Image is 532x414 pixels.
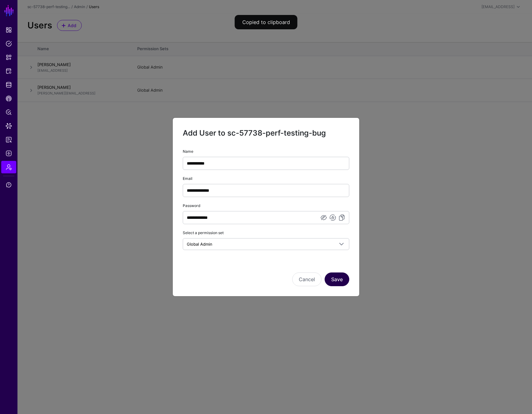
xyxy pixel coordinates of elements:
[183,203,200,209] label: Password
[183,176,192,181] label: Email
[235,15,297,29] div: Copied to clipboard
[292,272,322,286] button: Cancel
[183,230,224,236] label: Select a permission set
[183,128,349,138] h2: Add User to sc-57738-perf-testing-bug
[183,149,193,154] label: Name
[187,242,212,247] span: Global Admin
[325,272,349,286] button: Save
